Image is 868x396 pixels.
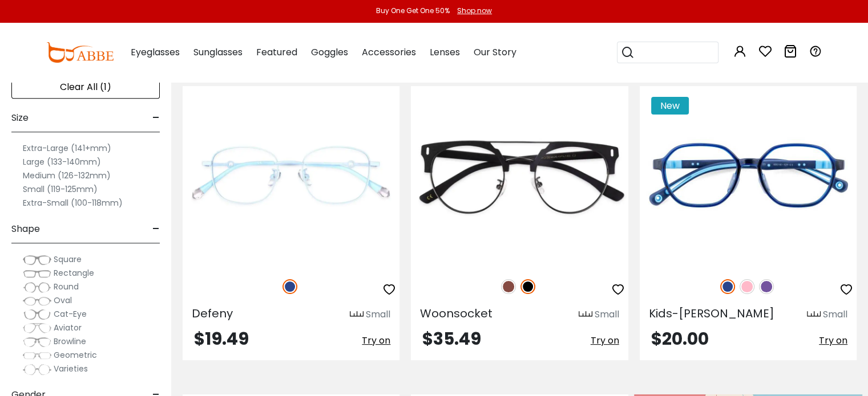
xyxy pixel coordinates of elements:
span: Defeny [192,305,233,321]
div: Small [595,308,619,321]
div: Small [823,308,847,321]
div: Small [366,308,390,321]
img: Cat-Eye.png [23,309,51,320]
img: Geometric.png [23,350,51,361]
label: Small (119-125mm) [23,182,98,196]
span: $35.49 [422,326,481,351]
span: $19.49 [194,326,249,351]
button: Try on [591,330,619,351]
img: notification icon [305,14,351,59]
label: Large (133-140mm) [23,155,101,169]
span: $20.00 [651,326,709,351]
img: size ruler [807,311,821,319]
span: Kids-[PERSON_NAME] [649,305,774,321]
label: Medium (126-132mm) [23,169,111,182]
button: Try on [362,330,390,351]
button: Subscribe [490,59,563,88]
span: Oval [54,295,72,306]
img: Purple [759,279,774,294]
button: Try on [819,330,847,351]
label: Extra-Large (141+mm) [23,141,111,155]
img: Aviator.png [23,322,51,334]
span: Aviator [54,322,82,333]
img: Black Woonsocket - Combination ,Adjust Nose Pads [411,86,628,267]
img: Blue [282,279,297,294]
span: Try on [591,334,619,347]
span: Varieties [54,363,88,374]
img: size ruler [350,311,364,319]
img: Square.png [23,254,51,266]
img: size ruler [579,311,592,319]
img: Blue Defeny - Metal ,Adjust Nose Pads [183,86,399,267]
img: Blue Kids-Campbell - TR ,Adjust Nose Pads [640,86,857,267]
span: Browline [54,336,86,347]
span: Woonsocket [420,305,492,321]
span: New [651,97,689,115]
div: Subscribe to our notifications for the latest news and updates. You can disable anytime. [351,14,563,40]
span: Try on [362,334,390,347]
img: Pink [740,279,754,294]
span: Try on [819,334,847,347]
img: Varieties.png [23,364,51,375]
span: Square [54,254,82,265]
span: Size [11,104,29,132]
img: Round.png [23,281,51,293]
img: Brown [501,279,516,294]
img: Black [520,279,535,294]
span: Cat-Eye [54,308,87,320]
span: Rectangle [54,267,94,279]
span: - [152,215,160,243]
img: Blue [720,279,735,294]
span: - [152,104,160,132]
button: Later [431,59,483,88]
img: Browline.png [23,336,51,348]
span: Geometric [54,349,97,361]
span: Shape [11,215,40,243]
img: Oval.png [23,295,51,307]
span: Round [54,281,79,292]
label: Extra-Small (100-118mm) [23,196,123,210]
img: Rectangle.png [23,268,51,279]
